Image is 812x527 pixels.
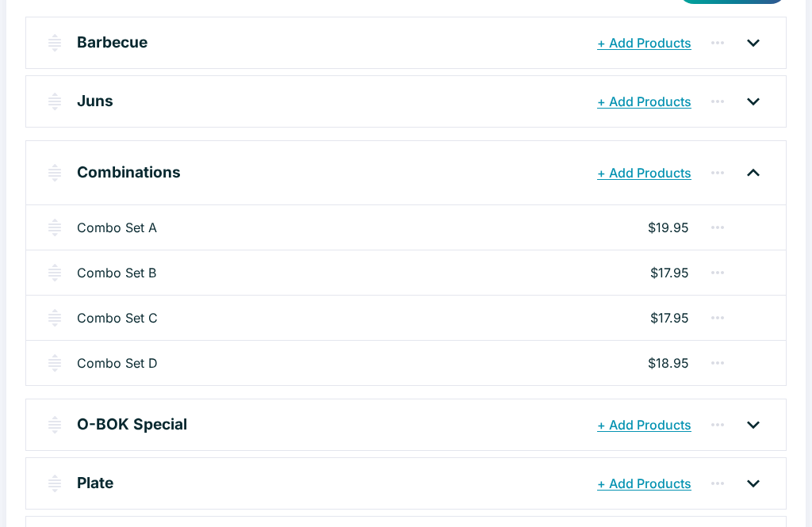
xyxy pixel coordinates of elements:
[45,163,64,182] img: drag-handle.svg
[77,31,147,54] p: Barbecue
[650,308,689,327] p: $17.95
[45,263,64,282] img: drag-handle.svg
[593,87,695,116] button: + Add Products
[77,353,158,372] a: Combo Set D
[77,263,156,282] a: Combo Set B
[45,33,64,52] img: drag-handle.svg
[593,469,695,498] button: + Add Products
[26,458,786,509] div: Plate+ Add Products
[26,399,786,450] div: O-BOK Special+ Add Products
[77,90,113,113] p: Juns
[45,353,64,372] img: drag-handle.svg
[593,158,695,187] button: + Add Products
[45,474,64,493] img: drag-handle.svg
[77,472,113,495] p: Plate
[77,308,158,327] a: Combo Set C
[26,17,786,68] div: Barbecue+ Add Products
[26,141,786,204] div: Combinations+ Add Products
[45,218,64,237] img: drag-handle.svg
[77,161,181,184] p: Combinations
[45,415,64,434] img: drag-handle.svg
[45,92,64,111] img: drag-handle.svg
[593,29,695,57] button: + Add Products
[650,263,689,282] p: $17.95
[648,218,689,237] p: $19.95
[77,413,187,436] p: O-BOK Special
[648,353,689,372] p: $18.95
[45,308,64,327] img: drag-handle.svg
[26,76,786,127] div: Juns+ Add Products
[593,411,695,439] button: + Add Products
[77,218,157,237] a: Combo Set A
